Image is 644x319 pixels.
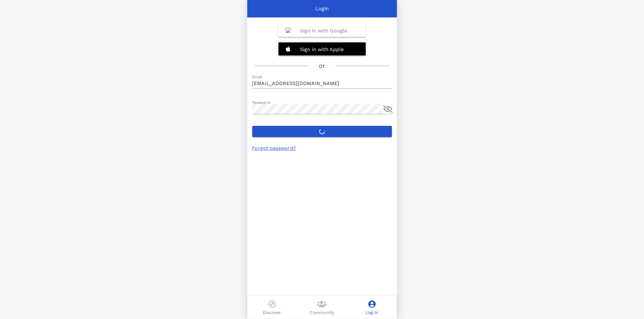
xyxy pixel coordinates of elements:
[319,61,325,71] h3: or
[310,309,334,316] p: Community
[384,105,393,113] button: append icon
[315,5,329,12] p: Login
[252,145,296,151] a: Forgot password?
[300,46,344,52] b: Sign in with Apple
[285,46,291,52] img: 20201228132320%21Apple_logo_white.svg
[300,28,347,34] b: Sign in with Google
[366,309,378,316] p: Log In
[263,309,281,316] p: Discover
[285,27,291,33] img: Google_%22G%22_Logo.svg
